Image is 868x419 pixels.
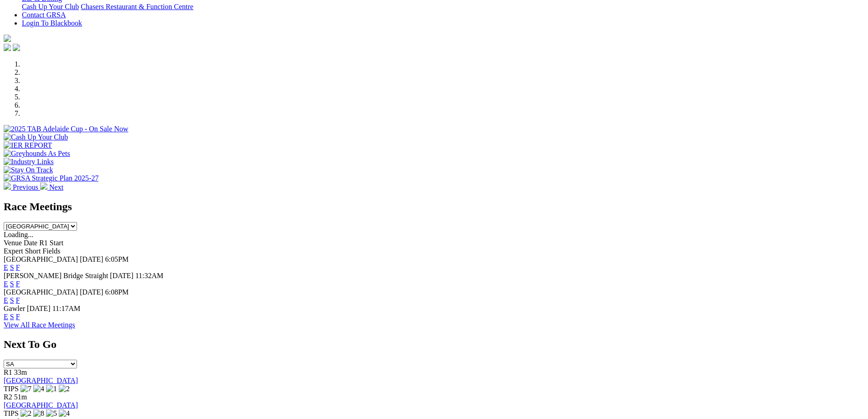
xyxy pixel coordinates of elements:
h2: Race Meetings [4,201,864,213]
span: Gawler [4,305,25,312]
span: Loading... [4,231,33,238]
span: R1 [4,368,12,376]
img: Greyhounds As Pets [4,150,70,158]
a: Next [40,183,63,191]
img: 2 [59,385,70,393]
a: S [10,296,14,304]
span: Venue [4,239,22,247]
a: F [16,296,20,304]
h2: Next To Go [4,338,864,351]
span: [DATE] [27,305,51,312]
a: Previous [4,183,40,191]
img: 4 [33,385,44,393]
img: 1 [46,385,57,393]
span: [DATE] [80,255,103,263]
a: E [4,280,8,288]
a: S [10,264,14,271]
span: R1 Start [39,239,63,247]
a: [GEOGRAPHIC_DATA] [4,377,78,384]
span: Short [25,247,41,255]
span: [GEOGRAPHIC_DATA] [4,255,78,263]
img: twitter.svg [13,44,20,51]
img: 8 [33,409,44,418]
a: Login To Blackbook [22,19,82,27]
img: logo-grsa-white.png [4,35,11,42]
span: Next [49,183,63,191]
span: 11:32AM [135,272,164,279]
span: R2 [4,393,12,401]
img: Stay On Track [4,166,53,174]
span: TIPS [4,385,19,393]
img: chevron-left-pager-white.svg [4,182,11,190]
img: Cash Up Your Club [4,133,68,141]
a: E [4,296,8,304]
span: Fields [42,247,60,255]
a: Cash Up Your Club [22,3,79,10]
span: 6:08PM [105,288,129,296]
img: 2025 TAB Adelaide Cup - On Sale Now [4,125,128,133]
a: View All Race Meetings [4,321,75,329]
img: facebook.svg [4,44,11,51]
span: TIPS [4,409,19,417]
a: Contact GRSA [22,11,66,19]
span: [GEOGRAPHIC_DATA] [4,288,78,296]
img: 5 [46,409,57,418]
a: Chasers Restaurant & Function Centre [81,3,193,10]
img: chevron-right-pager-white.svg [40,182,47,190]
span: Date [24,239,37,247]
span: 51m [14,393,27,401]
span: [DATE] [110,272,134,279]
span: [PERSON_NAME] Bridge Straight [4,272,108,279]
span: 11:17AM [52,305,81,312]
span: Previous [13,183,38,191]
span: 33m [14,368,27,376]
a: F [16,264,20,271]
img: Industry Links [4,158,54,166]
img: 7 [21,385,31,393]
img: GRSA Strategic Plan 2025-27 [4,174,98,182]
img: 4 [59,409,70,418]
div: Bar & Dining [22,3,864,11]
span: [DATE] [80,288,103,296]
img: 2 [21,409,31,418]
a: S [10,280,14,288]
a: E [4,313,8,321]
span: Expert [4,247,23,255]
a: F [16,313,20,321]
a: [GEOGRAPHIC_DATA] [4,401,78,409]
a: E [4,264,8,271]
a: S [10,313,14,321]
a: F [16,280,20,288]
span: 6:05PM [105,255,129,263]
img: IER REPORT [4,141,52,150]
